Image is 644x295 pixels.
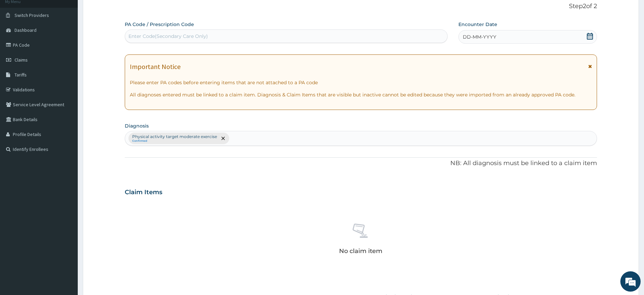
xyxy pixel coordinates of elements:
p: No claim item [339,248,382,254]
div: Minimize live chat window [111,3,127,20]
span: Tariffs [15,72,27,78]
div: Chat with us now [35,38,114,47]
label: PA Code / Prescription Code [125,21,194,28]
label: Diagnosis [125,122,149,129]
img: d_794563401_company_1708531726252_794563401 [13,34,27,51]
h3: Claim Items [125,189,162,196]
span: Switch Providers [15,12,49,18]
p: NB: All diagnosis must be linked to a claim item [125,159,597,168]
textarea: Type your message and hit 'Enter' [3,185,129,208]
div: Enter Code(Secondary Care Only) [128,33,208,40]
label: Encounter Date [458,21,497,28]
p: Step 2 of 2 [125,3,597,10]
span: Claims [15,57,28,63]
p: All diagnoses entered must be linked to a claim item. Diagnosis & Claim Items that are visible bu... [130,91,592,98]
span: We're online! [39,85,93,154]
h1: Important Notice [130,63,181,70]
p: Please enter PA codes before entering items that are not attached to a PA code [130,79,592,86]
span: DD-MM-YYYY [463,33,496,40]
span: Dashboard [15,27,37,33]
